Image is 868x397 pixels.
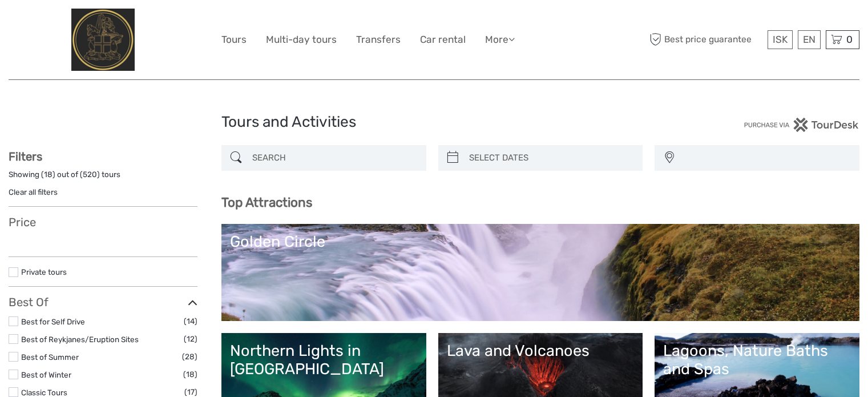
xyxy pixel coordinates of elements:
[744,118,859,132] img: PurchaseViaTourDesk.png
[9,150,42,163] strong: Filters
[230,232,851,312] a: Golden Circle
[182,350,197,363] span: (28)
[184,332,197,346] span: (12)
[83,169,97,180] label: 520
[184,315,197,328] span: (14)
[663,342,851,379] div: Lagoons, Nature Baths and Spas
[183,368,197,381] span: (18)
[420,31,466,48] a: Car rental
[21,335,139,344] a: Best of Reykjanes/Eruption Sites
[71,9,135,71] img: City Center Hotel
[221,113,647,131] h1: Tours and Activities
[21,317,85,326] a: Best for Self Drive
[221,31,247,48] a: Tours
[9,295,197,309] h3: Best Of
[798,30,821,49] div: EN
[465,148,637,168] input: SELECT DATES
[845,34,854,45] span: 0
[9,215,197,229] h3: Price
[485,31,515,48] a: More
[447,342,635,360] div: Lava and Volcanoes
[9,169,197,187] div: Showing ( ) out of ( ) tours
[9,187,58,197] a: Clear all filters
[356,31,401,48] a: Transfers
[221,195,312,210] b: Top Attractions
[44,169,53,180] label: 18
[21,352,79,362] a: Best of Summer
[21,388,67,397] a: Classic Tours
[248,148,421,168] input: SEARCH
[266,31,337,48] a: Multi-day tours
[773,34,788,45] span: ISK
[230,232,851,251] div: Golden Circle
[647,30,765,49] span: Best price guarantee
[230,342,418,379] div: Northern Lights in [GEOGRAPHIC_DATA]
[21,267,67,276] a: Private tours
[21,370,71,379] a: Best of Winter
